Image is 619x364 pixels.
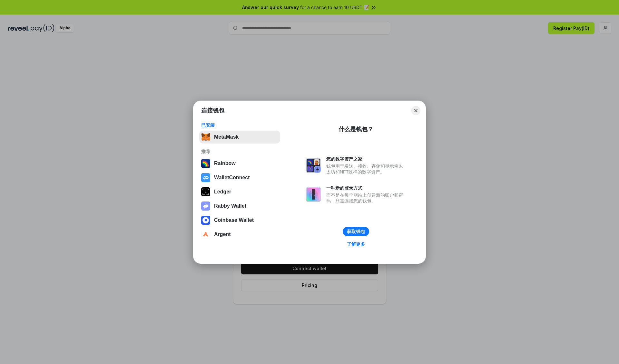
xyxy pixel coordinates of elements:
[347,229,365,234] div: 获取钱包
[201,107,224,114] h1: 连接钱包
[201,202,210,211] img: svg+xml,%3Csvg%20xmlns%3D%22http%3A%2F%2Fwww.w3.org%2F2000%2Fsvg%22%20fill%3D%22none%22%20viewBox...
[411,106,420,115] button: Close
[214,161,236,166] div: Rainbow
[326,156,406,162] div: 您的数字资产之家
[214,203,246,209] div: Rabby Wallet
[214,217,254,223] div: Coinbase Wallet
[306,187,321,202] img: svg+xml,%3Csvg%20xmlns%3D%22http%3A%2F%2Fwww.w3.org%2F2000%2Fsvg%22%20fill%3D%22none%22%20viewBox...
[214,175,250,181] div: WalletConnect
[201,159,210,168] img: svg+xml,%3Csvg%20width%3D%22120%22%20height%3D%22120%22%20viewBox%3D%220%200%20120%20120%22%20fil...
[201,149,278,154] div: 推荐
[326,192,406,204] div: 而不是在每个网站上创建新的账户和密码，只需连接您的钱包。
[199,185,280,198] button: Ledger
[347,241,365,247] div: 了解更多
[214,189,231,195] div: Ledger
[199,131,280,143] button: MetaMask
[339,125,373,133] div: 什么是钱包？
[214,134,239,140] div: MetaMask
[201,216,210,225] img: svg+xml,%3Csvg%20width%3D%2228%22%20height%3D%2228%22%20viewBox%3D%220%200%2028%2028%22%20fill%3D...
[214,231,231,237] div: Argent
[199,228,280,241] button: Argent
[326,185,406,191] div: 一种新的登录方式
[343,227,369,236] button: 获取钱包
[201,133,210,142] img: svg+xml,%3Csvg%20fill%3D%22none%22%20height%3D%2233%22%20viewBox%3D%220%200%2035%2033%22%20width%...
[199,214,280,227] button: Coinbase Wallet
[326,163,406,175] div: 钱包用于发送、接收、存储和显示像以太坊和NFT这样的数字资产。
[199,157,280,170] button: Rainbow
[201,122,278,128] div: 已安装
[199,171,280,184] button: WalletConnect
[201,230,210,239] img: svg+xml,%3Csvg%20width%3D%2228%22%20height%3D%2228%22%20viewBox%3D%220%200%2028%2028%22%20fill%3D...
[199,200,280,212] button: Rabby Wallet
[343,240,369,248] a: 了解更多
[201,187,210,196] img: svg+xml,%3Csvg%20xmlns%3D%22http%3A%2F%2Fwww.w3.org%2F2000%2Fsvg%22%20width%3D%2228%22%20height%3...
[306,158,321,173] img: svg+xml,%3Csvg%20xmlns%3D%22http%3A%2F%2Fwww.w3.org%2F2000%2Fsvg%22%20fill%3D%22none%22%20viewBox...
[201,173,210,182] img: svg+xml,%3Csvg%20width%3D%2228%22%20height%3D%2228%22%20viewBox%3D%220%200%2028%2028%22%20fill%3D...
